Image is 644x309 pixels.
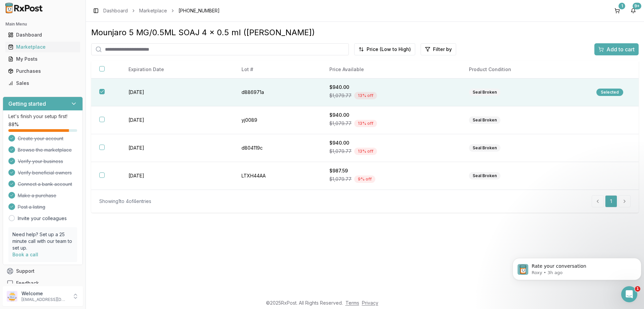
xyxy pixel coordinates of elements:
[612,5,623,16] button: 1
[21,297,68,302] p: [EMAIL_ADDRESS][DOMAIN_NAME]
[178,7,220,14] span: [PHONE_NUMBER]
[633,3,641,9] div: 9+
[18,135,63,142] span: Create your account
[510,244,644,291] iframe: Intercom notifications message
[321,61,461,79] th: Price Available
[12,231,73,251] p: Need help? Set up a 25 minute call with our team to set up.
[3,3,46,13] img: RxPost Logo
[3,30,83,40] button: Dashboard
[233,106,321,134] td: yj0089
[233,61,321,79] th: Lot #
[592,195,631,207] nav: pagination
[628,5,639,16] button: 9+
[362,300,378,306] a: Privacy
[8,121,19,128] span: 88 %
[329,84,452,91] div: $940.00
[461,61,588,79] th: Product Condition
[18,192,56,199] span: Make a purchase
[5,65,80,77] a: Purchases
[233,79,321,106] td: d886971a
[354,175,375,183] div: 9 % off
[91,27,639,38] div: Mounjaro 5 MG/0.5ML SOAJ 4 x 0.5 ml ([PERSON_NAME])
[18,215,67,222] a: Invite your colleagues
[8,100,46,108] h3: Getting started
[5,29,80,41] a: Dashboard
[139,7,167,14] a: Marketplace
[103,7,220,14] nav: breadcrumb
[3,78,83,89] button: Sales
[5,21,80,27] h2: Main Menu
[5,77,80,89] a: Sales
[18,181,72,188] span: Connect a bank account
[8,68,77,74] div: Purchases
[3,42,83,52] button: Marketplace
[621,286,637,302] iframe: Intercom live chat
[345,300,359,306] a: Terms
[3,265,83,277] button: Support
[619,3,625,9] div: 1
[120,106,233,134] td: [DATE]
[8,56,77,62] div: My Posts
[8,113,77,120] p: Let's finish your setup first!
[120,134,233,162] td: [DATE]
[233,134,321,162] td: d804119c
[635,286,640,292] span: 1
[596,89,623,96] div: Selected
[7,291,17,302] img: User avatar
[354,148,377,155] div: 13 % off
[233,162,321,190] td: LTXH44AA
[354,43,415,55] button: Price (Low to High)
[5,53,80,65] a: My Posts
[354,92,377,99] div: 13 % off
[367,46,411,53] span: Price (Low to High)
[606,45,635,53] span: Add to cart
[329,148,352,155] span: $1,079.77
[8,80,77,87] div: Sales
[329,167,452,174] div: $987.59
[469,89,500,96] div: Seal Broken
[18,158,63,165] span: Verify your business
[594,43,639,55] button: Add to cart
[12,252,38,257] a: Book a call
[329,176,352,183] span: $1,079.77
[433,46,452,53] span: Filter by
[16,280,39,287] span: Feedback
[3,54,83,64] button: My Posts
[99,198,151,205] div: Showing 1 to 4 of 4 entries
[469,172,500,179] div: Seal Broken
[21,290,68,297] p: Welcome
[354,120,377,127] div: 13 % off
[103,7,128,14] a: Dashboard
[120,61,233,79] th: Expiration Date
[469,116,500,124] div: Seal Broken
[3,277,83,289] button: Feedback
[329,120,352,127] span: $1,079.77
[18,147,72,153] span: Browse the marketplace
[18,204,45,210] span: Post a listing
[329,92,352,99] span: $1,079.77
[469,144,500,152] div: Seal Broken
[421,43,456,55] button: Filter by
[605,195,617,207] a: 1
[8,32,77,38] div: Dashboard
[8,44,77,50] div: Marketplace
[329,140,452,146] div: $940.00
[329,112,452,118] div: $940.00
[120,162,233,190] td: [DATE]
[120,79,233,106] td: [DATE]
[3,66,83,76] button: Purchases
[5,41,80,53] a: Marketplace
[18,169,72,176] span: Verify beneficial owners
